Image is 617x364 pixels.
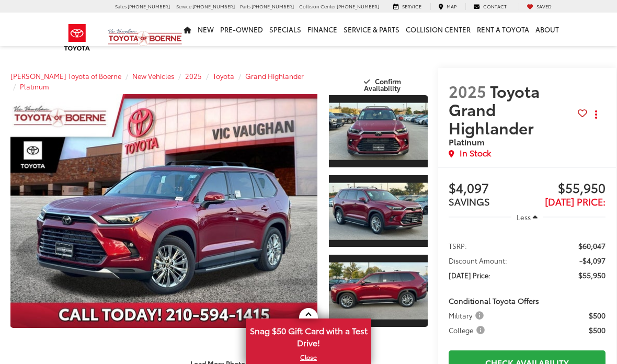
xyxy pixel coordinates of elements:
[58,20,97,54] img: Toyota
[403,13,474,46] a: Collision Center
[180,13,195,46] a: Home
[402,3,421,9] span: Service
[449,270,490,280] span: [DATE] Price:
[449,295,539,306] span: Conditional Toyota Offers
[449,255,507,266] span: Discount Amount:
[213,71,234,81] a: Toyota
[364,76,401,93] span: Confirm Availability
[587,105,605,123] button: Actions
[195,13,217,46] a: New
[329,174,428,248] a: Expand Photo 2
[449,310,486,321] span: Military
[132,71,174,81] a: New Vehicles
[192,3,235,9] span: [PHONE_NUMBER]
[460,147,491,159] span: In Stock
[329,94,428,168] a: Expand Photo 1
[517,212,531,222] span: Less
[20,82,49,91] a: Platinum
[252,3,294,9] span: [PHONE_NUMBER]
[185,71,202,81] a: 2025
[7,94,321,328] img: 2025 Toyota Grand Highlander Platinum
[447,3,456,9] span: Map
[328,263,429,320] img: 2025 Toyota Grand Highlander Platinum
[449,79,486,102] span: 2025
[217,13,266,46] a: Pre-Owned
[247,320,370,351] span: Snag $50 Gift Card with a Test Drive!
[449,325,488,335] button: College
[10,71,121,81] a: [PERSON_NAME] Toyota of Boerne
[328,103,429,160] img: 2025 Toyota Grand Highlander Platinum
[536,3,552,9] span: Saved
[474,13,532,46] a: Rent a Toyota
[385,3,429,10] a: Service
[589,325,605,335] span: $500
[511,208,543,226] button: Less
[240,3,250,9] span: Parts
[449,135,485,147] span: Platinum
[449,195,490,208] span: SAVINGS
[595,110,597,119] span: dropdown dots
[519,3,559,10] a: My Saved Vehicles
[578,241,605,251] span: $60,047
[115,3,127,9] span: Sales
[545,195,605,208] span: [DATE] Price:
[328,183,429,240] img: 2025 Toyota Grand Highlander Platinum
[449,181,527,197] span: $4,097
[304,13,340,46] a: Finance
[465,3,515,10] a: Contact
[176,3,191,9] span: Service
[329,254,428,328] a: Expand Photo 3
[430,3,464,10] a: Map
[532,13,562,46] a: About
[340,13,403,46] a: Service & Parts: Opens in a new tab
[10,94,317,328] a: Expand Photo 0
[589,310,605,321] span: $500
[578,270,605,280] span: $55,950
[449,325,487,335] span: College
[449,310,487,321] button: Military
[128,3,170,9] span: [PHONE_NUMBER]
[449,79,540,139] span: Toyota Grand Highlander
[266,13,304,46] a: Specials
[579,255,605,266] span: -$4,097
[337,3,379,9] span: [PHONE_NUMBER]
[527,181,605,197] span: $55,950
[108,28,182,47] img: Vic Vaughan Toyota of Boerne
[340,72,428,90] button: Confirm Availability
[245,71,304,81] a: Grand Highlander
[483,3,507,9] span: Contact
[449,241,467,251] span: TSRP:
[299,3,336,9] span: Collision Center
